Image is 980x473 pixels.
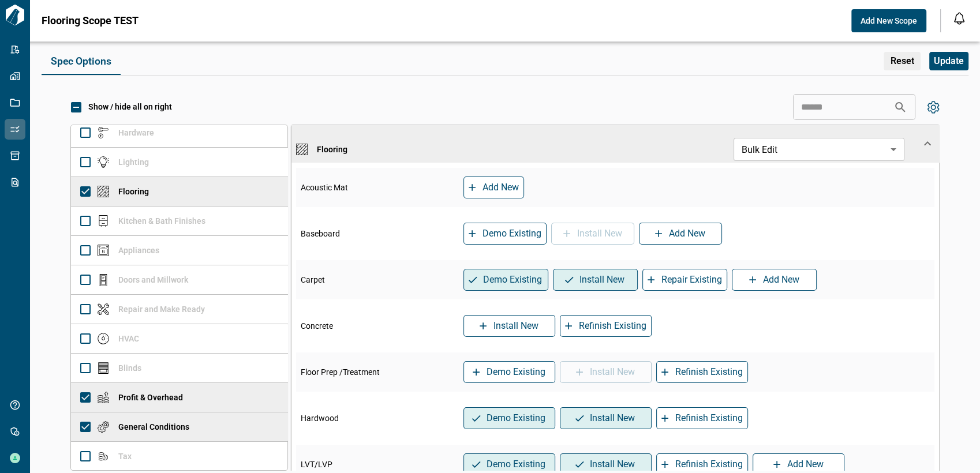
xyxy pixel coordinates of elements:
[560,315,652,337] button: Refinish Existing
[42,15,139,27] span: Flooring Scope TEST
[88,101,172,113] p: Show / hide all on right
[98,156,149,168] p: Lighting
[463,269,548,291] button: Demolish Existing and Install New both will be activated together.
[98,156,109,168] img: Lighting icon
[98,333,109,344] img: HVAC icon
[553,269,638,291] button: Install New
[98,186,109,197] img: Flooring icon
[301,320,333,332] span: Concrete
[98,362,109,374] img: Blinds icon
[98,421,189,433] p: General Conditions
[639,223,722,245] button: Add New
[787,457,824,471] p: Add New
[98,245,109,256] img: Appliances icon
[98,362,141,374] p: Blinds
[590,457,635,471] p: Install New
[301,274,325,286] span: Carpet
[551,223,634,245] button: Install New
[763,273,799,287] p: Add New
[560,407,652,429] button: Install New
[891,55,914,67] span: Reset
[98,127,154,139] p: Hardware
[51,55,111,67] span: Spec Options
[732,269,817,291] button: Add New
[291,125,940,162] div: Flooring-0-expand
[934,55,964,67] span: Update
[579,273,624,287] p: Install New
[579,319,646,333] p: Refinish Existing
[463,223,547,245] button: Demolish Existing and Install New both will be activated together.
[590,411,635,425] p: Install New
[98,333,139,345] p: HVAC
[560,361,652,383] button: Install New
[950,9,968,28] button: Open notification feed
[675,411,743,425] p: Refinish Existing
[656,407,748,429] button: Refinish Existing
[590,365,635,379] p: Install New
[301,366,380,378] span: Floor Prep /Treatment
[577,227,622,241] p: Install New
[463,407,555,429] button: Demolish Existing and Install New both will be activated together.
[734,138,904,161] div: Bulk Edit
[675,365,743,379] p: Refinish Existing
[463,177,524,198] button: Add New
[669,227,705,241] p: Add New
[301,182,348,193] span: Acoustic Mat
[98,215,205,227] p: Kitchen & Bath Finishes
[98,451,109,462] img: Tax icon
[929,52,968,70] button: Update
[482,227,541,241] p: Demolish Existing and Install New both will be activated together.
[301,412,339,424] span: Hardwood
[98,303,205,316] p: Repair and Make Ready
[487,457,545,471] p: Demolish Existing and Install New both will be activated together.
[851,9,926,32] button: Add New Scope
[301,228,340,239] span: Baseboard
[296,144,308,155] img: Flooring icon
[317,144,347,155] span: Flooring
[482,181,519,194] p: Add New
[98,392,109,403] img: Profit & Overhead icon
[98,127,109,138] img: Hardware icon
[98,421,109,433] img: General Conditions icon
[661,273,722,287] p: Repair Existing
[861,15,917,27] span: Add New Scope
[656,361,748,383] button: Refinish Existing
[642,269,727,291] button: Repair Existing
[487,365,545,379] p: Demolish Existing and Install New both will be activated together.
[98,186,149,198] p: Flooring
[493,319,538,333] p: Install New
[675,457,743,471] p: Refinish Existing
[98,274,109,286] img: Doors and Millwork icon
[98,245,159,257] p: Appliances
[98,274,188,286] p: Doors and Millwork
[463,315,555,337] button: Install New
[98,392,183,404] p: Profit & Overhead
[42,47,121,75] div: scope tabs
[487,411,545,425] p: Demolish Existing and Install New both will be activated together.
[98,215,109,227] img: Kitchen & Bath Finishes icon
[301,459,332,470] span: LVT/LVP
[483,273,542,287] p: Demolish Existing and Install New both will be activated together.
[98,303,109,315] img: Repair and Make Ready icon
[98,451,132,463] p: Tax
[463,361,555,383] button: Demolish Existing and Install New both will be activated together.
[884,52,921,70] button: Reset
